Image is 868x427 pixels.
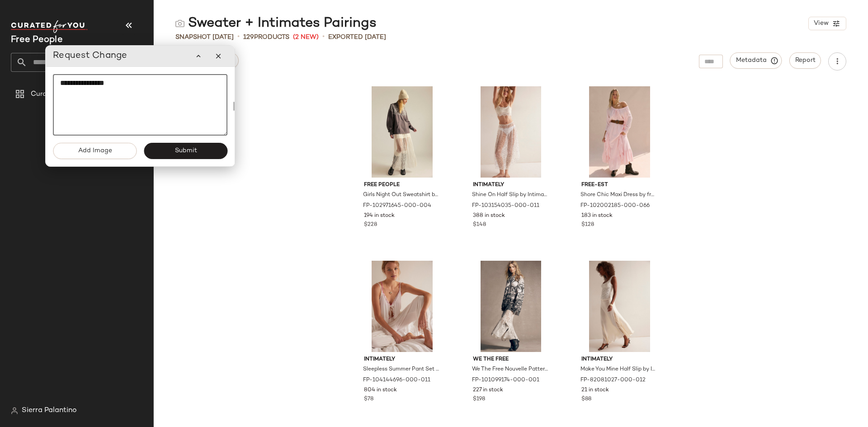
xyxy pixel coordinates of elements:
span: Metadata [736,56,777,65]
img: 102971645_004_a [357,86,448,178]
span: FP-104144696-000-011 [363,376,430,385]
img: svg%3e [11,407,18,414]
span: $128 [581,221,594,229]
span: 227 in stock [473,386,503,394]
span: FP-103154035-000-011 [472,202,539,210]
img: svg%3e [175,19,184,28]
span: Shine On Half Slip by Intimately at Free People in White, Size: XL [472,191,548,199]
span: $78 [364,395,373,404]
span: Sierra Palantino [22,405,77,416]
img: 82081027_012_oi [574,261,665,352]
button: View [808,17,846,30]
span: $228 [364,221,377,229]
span: Girls Night Out Sweatshirt by Free People in Grey, Size: XL [363,191,439,199]
span: FP-82081027-000-012 [580,376,646,385]
span: Intimately [473,181,549,189]
span: Free People [364,181,440,189]
span: 183 in stock [581,212,613,220]
span: 804 in stock [364,386,397,394]
span: • [322,32,325,42]
button: Submit [144,143,227,159]
span: We The Free Nouvelle Pattern Pullover at Free People in Black, Size: M [472,366,548,374]
span: Current Company Name [11,35,63,45]
span: Shore Chic Maxi Dress by free-est at Free People in Pink, Size: L [580,191,657,199]
span: Intimately [364,356,440,364]
span: Submit [174,147,197,155]
span: 129 [243,34,254,41]
span: Report [795,57,816,64]
span: Make You Mine Half Slip by Intimately at Free People in White, Size: L [580,366,657,374]
span: • [237,32,240,42]
span: We The Free [473,356,549,364]
img: cfy_white_logo.C9jOOHJF.svg [11,20,88,33]
span: 388 in stock [473,212,505,220]
div: Sweater + Intimates Pairings [175,14,377,33]
span: (2 New) [293,33,319,42]
span: 194 in stock [364,212,395,220]
span: Intimately [581,356,658,364]
img: 104144696_011_a [357,261,448,352]
span: $198 [473,395,485,404]
button: Report [789,52,821,69]
span: $88 [581,395,591,404]
span: FP-102971645-000-004 [363,202,431,210]
button: Metadata [730,52,782,69]
span: FP-102002185-000-066 [580,202,650,210]
span: View [813,20,829,27]
img: 101099174_001_0 [466,261,557,352]
p: Exported [DATE] [328,33,386,42]
img: 103154035_011_a [466,86,557,178]
span: Curations [31,89,63,99]
img: 102002185_066_a [574,86,665,178]
span: 21 in stock [581,386,609,394]
span: free-est [581,181,658,189]
span: $148 [473,221,486,229]
span: Snapshot [DATE] [175,33,234,42]
span: FP-101099174-000-001 [472,376,539,385]
span: Sleepless Summer Pant Set by Intimately at Free People in White, Size: XS [363,366,439,374]
div: Products [243,33,289,42]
